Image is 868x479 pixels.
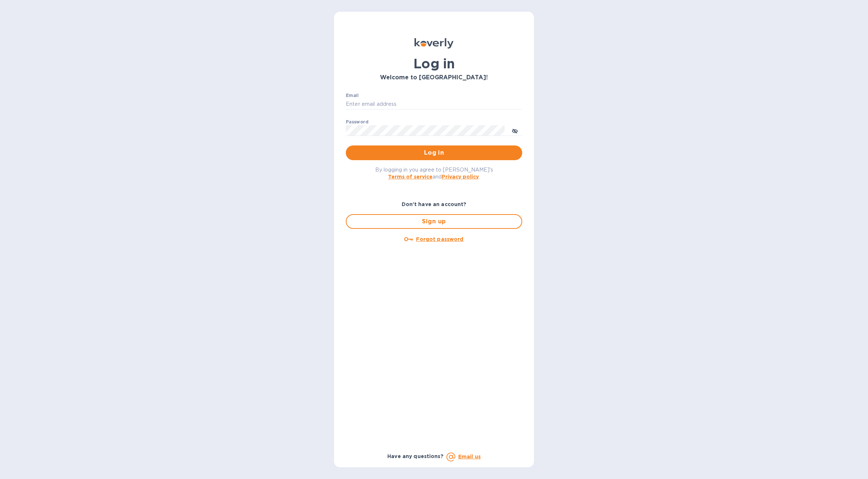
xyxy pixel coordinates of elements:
a: Email us [458,454,481,460]
button: Log in [346,145,522,160]
span: Sign up [352,217,516,226]
a: Terms of service [388,174,433,180]
input: Enter email address [346,99,522,110]
label: Email [346,93,359,98]
b: Don't have an account? [402,201,467,207]
button: Sign up [346,214,522,229]
b: Have any questions? [387,453,444,459]
a: Privacy policy [442,174,479,180]
h1: Log in [346,56,522,71]
img: Koverly [415,38,453,48]
label: Password [346,120,368,124]
h3: Welcome to [GEOGRAPHIC_DATA]! [346,74,522,81]
button: toggle password visibility [507,123,522,138]
span: Log in [352,148,516,157]
span: By logging in you agree to [PERSON_NAME]'s and . [375,167,493,180]
u: Forgot password [416,236,463,242]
